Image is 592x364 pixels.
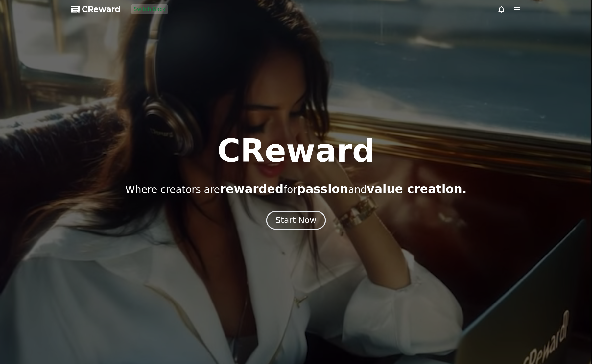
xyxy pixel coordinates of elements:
[71,4,121,14] a: CReward
[82,4,121,14] span: CReward
[131,4,168,14] button: Switch Back
[275,215,316,226] div: Start Now
[125,182,467,196] p: Where creators are for and
[297,182,348,196] span: passion
[367,182,467,196] span: value creation.
[266,211,326,230] button: Start Now
[217,135,375,167] h1: CReward
[268,218,324,224] a: Start Now
[220,182,283,196] span: rewarded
